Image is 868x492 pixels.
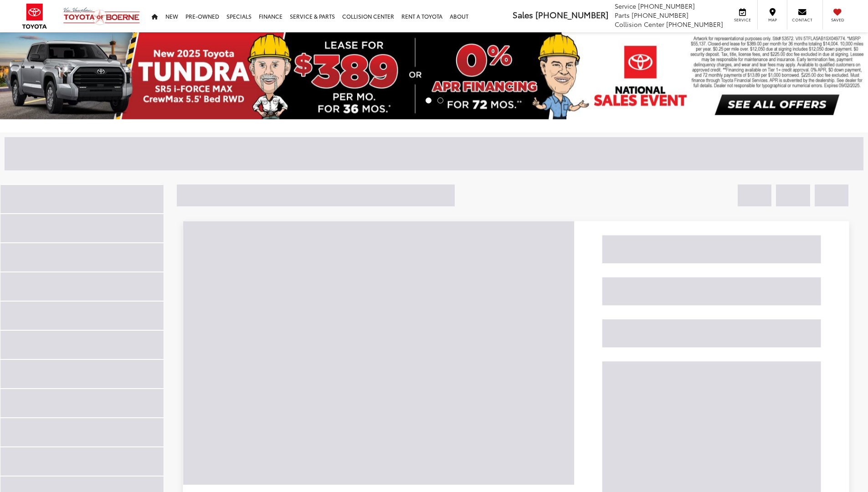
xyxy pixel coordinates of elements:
span: [PHONE_NUMBER] [666,20,723,29]
span: Saved [827,17,847,23]
span: Map [762,17,782,23]
span: Sales [513,9,533,20]
span: Parts [615,10,630,20]
span: Service [615,1,636,10]
span: [PHONE_NUMBER] [632,10,688,20]
span: [PHONE_NUMBER] [638,1,695,10]
img: Vic Vaughan Toyota of Boerne [63,7,140,26]
span: [PHONE_NUMBER] [535,9,608,20]
span: Contact [792,17,812,23]
span: Collision Center [615,20,664,29]
span: Service [732,17,753,23]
